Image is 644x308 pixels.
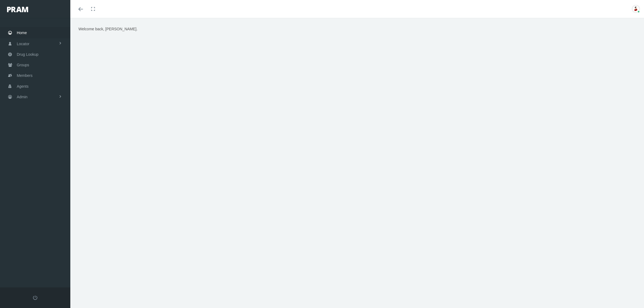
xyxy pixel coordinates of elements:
[7,7,28,12] img: PRAM_20_x_78.png
[17,92,28,102] span: Admin
[17,70,32,81] span: Members
[17,60,29,70] span: Groups
[17,81,29,91] span: Agents
[17,39,29,49] span: Locator
[17,49,38,60] span: Drug Lookup
[17,28,27,38] span: Home
[78,27,137,31] span: Welcome back, [PERSON_NAME].
[632,5,640,13] img: S_Profile_Picture_701.jpg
